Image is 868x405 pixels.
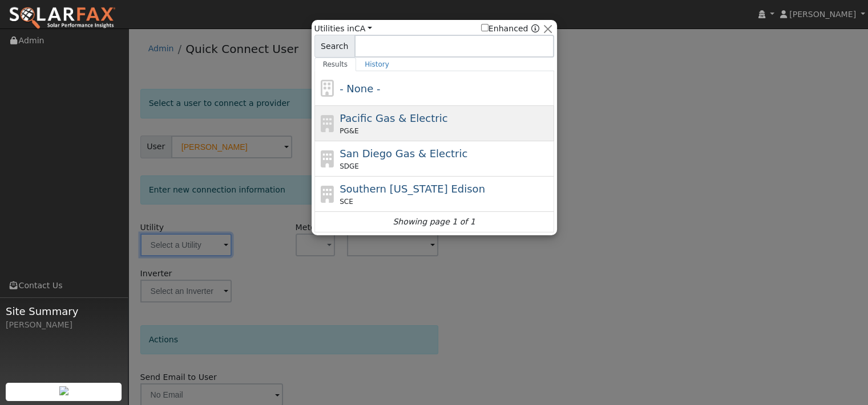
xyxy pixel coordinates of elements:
span: SDGE [340,161,359,171]
span: Southern [US_STATE] Edison [340,183,485,195]
span: Search [314,35,355,58]
div: [PERSON_NAME] [6,319,122,331]
a: History [356,58,398,71]
i: Showing page 1 of 1 [393,216,475,228]
span: Show enhanced providers [481,23,539,35]
label: Enhanced [481,23,528,35]
a: Enhanced Providers [531,24,539,33]
a: Results [314,58,357,71]
span: Pacific Gas & Electric [340,112,447,124]
input: Enhanced [481,24,488,31]
span: PG&E [340,126,358,136]
span: San Diego Gas & Electric [340,148,467,159]
span: [PERSON_NAME] [789,10,856,19]
span: Utilities in [314,23,372,35]
img: SolarFax [9,6,116,30]
img: retrieve [59,386,68,395]
a: CA [354,24,372,33]
span: Site Summary [6,304,122,319]
span: - None - [340,83,380,95]
span: SCE [340,197,353,207]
